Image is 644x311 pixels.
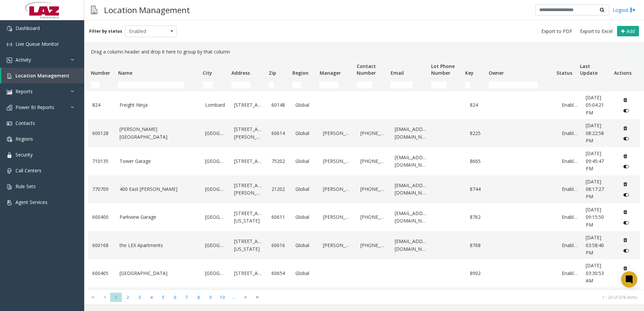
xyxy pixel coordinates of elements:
[620,235,631,245] button: Delete
[554,59,577,79] th: Status
[395,182,428,197] a: [EMAIL_ADDRESS][DOMAIN_NAME]
[204,293,216,302] span: Page 9
[15,167,41,174] span: Call Centers
[231,70,250,76] span: Address
[88,79,115,91] td: Number Filter
[620,189,633,200] button: Disable
[15,183,36,189] span: Rule Sets
[118,70,132,76] span: Name
[320,70,341,76] span: Manager
[620,179,631,189] button: Delete
[120,270,197,277] a: [GEOGRAPHIC_DATA]
[539,27,575,36] button: Export to PDF
[586,94,612,116] a: [DATE] 05:04:21 PM
[15,151,33,158] span: Security
[7,26,12,31] img: 'icon'
[360,185,386,193] a: [PHONE_NUMBER]
[395,238,428,253] a: [EMAIL_ADDRESS][DOMAIN_NAME]
[292,81,301,88] input: Region Filter
[120,126,197,141] a: [PERSON_NAME][GEOGRAPHIC_DATA]
[577,79,611,91] td: Last Update Filter
[620,133,633,144] button: Disable
[120,101,197,109] a: Freight Ninja
[395,210,428,225] a: [EMAIL_ADDRESS][DOMAIN_NAME]
[630,6,636,13] img: logout
[613,6,636,13] a: Logout
[470,213,486,221] a: 8762
[92,270,111,277] a: 600405
[15,88,33,95] span: Reports
[626,28,635,34] span: Add
[231,81,250,88] input: Address Filter
[234,238,264,253] a: [STREET_ADDRESS][US_STATE]
[92,185,111,193] a: 770709
[620,217,633,228] button: Disable
[360,158,386,165] a: [PHONE_NUMBER]
[620,151,631,162] button: Delete
[470,270,486,277] a: 8902
[15,199,47,205] span: Agent Services
[465,81,470,88] input: Key Filter
[620,161,633,172] button: Disable
[115,79,200,91] td: Name Filter
[120,185,197,193] a: 400 East [PERSON_NAME]
[134,293,146,302] span: Page 3
[388,79,428,91] td: Email Filter
[205,242,226,249] a: [GEOGRAPHIC_DATA]
[541,28,572,35] span: Export to PDF
[390,81,413,88] input: Email Filter
[216,293,228,302] span: Page 10
[357,81,372,88] input: Contact Number Filter
[486,79,554,91] td: Owner Filter
[323,158,353,165] a: [PERSON_NAME]
[395,126,428,141] a: [EMAIL_ADDRESS][DOMAIN_NAME]
[295,213,315,221] a: Global
[241,295,250,300] span: Go to the next page
[205,158,226,165] a: [GEOGRAPHIC_DATA]
[295,185,315,193] a: Global
[586,262,604,284] span: [DATE] 03:30:53 AM
[295,101,315,109] a: Global
[7,152,12,158] img: 'icon'
[91,81,100,88] input: Number Filter
[617,26,639,37] button: Add
[7,168,12,174] img: 'icon'
[253,295,262,300] span: Go to the last page
[7,73,12,79] img: 'icon'
[611,59,635,79] th: Actions
[205,130,226,137] a: [GEOGRAPHIC_DATA]
[620,263,631,273] button: Delete
[357,63,376,76] span: Contact Number
[269,81,274,88] input: Zip Filter
[292,70,309,76] span: Region
[15,25,40,31] span: Dashboard
[271,158,287,165] a: 75202
[577,27,615,36] button: Export to Excel
[554,79,577,91] td: Status Filter
[295,270,315,277] a: Global
[391,70,404,76] span: Email
[7,184,12,189] img: 'icon'
[586,206,604,228] span: [DATE] 09:15:50 PM
[580,63,598,76] span: Last Update
[470,101,486,109] a: 824
[240,292,252,302] span: Go to the next page
[205,101,226,109] a: Lombard
[146,293,157,302] span: Page 4
[271,213,287,221] a: 60611
[92,130,111,137] a: 600128
[200,79,229,91] td: City Filter
[7,121,12,126] img: 'icon'
[620,273,633,284] button: Disable
[470,242,486,249] a: 8768
[7,105,12,110] img: 'icon'
[354,79,388,91] td: Contact Number Filter
[360,242,386,249] a: [PHONE_NUMBER]
[562,158,578,165] a: Enabled
[269,70,276,76] span: Zip
[120,213,197,221] a: Parkview Garage
[15,104,54,110] span: Power BI Reports
[266,79,290,91] td: Zip Filter
[234,210,264,225] a: [STREET_ADDRESS][US_STATE]
[181,293,193,302] span: Page 7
